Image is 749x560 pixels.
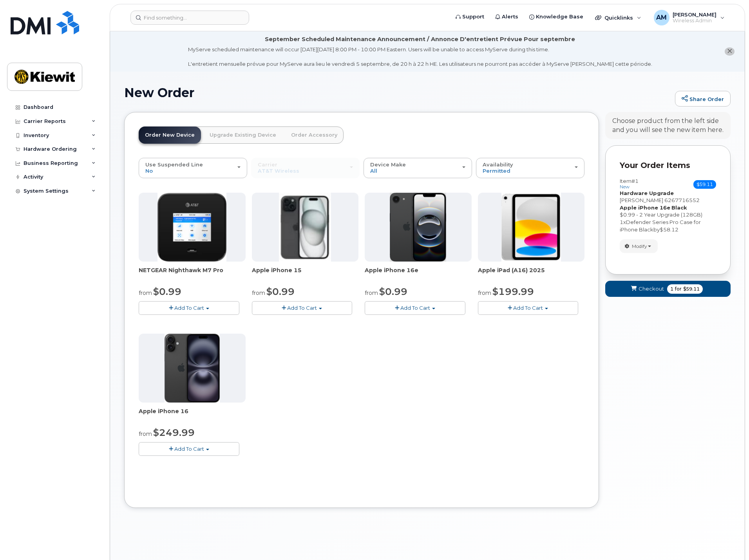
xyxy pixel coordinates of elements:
small: from [365,289,378,296]
div: Apple iPhone 16 [139,407,246,423]
img: iphone_16_plus.png [165,334,220,403]
span: Add To Cart [287,305,317,311]
a: Order New Device [139,126,201,144]
button: Device Make All [364,158,472,178]
div: x by [620,219,716,233]
span: All [370,168,377,174]
button: Add To Cart [478,301,579,315]
small: from [252,289,265,296]
span: $0.99 [153,286,181,297]
span: Modify [632,243,647,250]
button: Modify [620,239,658,253]
span: #1 [631,178,639,184]
span: 6267716552 [664,197,700,203]
span: [PERSON_NAME] [620,197,663,203]
span: 1 [670,285,673,293]
div: NETGEAR Nighthawk M7 Pro [139,266,246,282]
span: Add To Cart [400,305,430,311]
button: Add To Cart [139,301,239,315]
div: $0.99 - 2 Year Upgrade (128GB) [620,211,716,219]
span: Permitted [483,168,510,174]
img: nighthawk_m7_pro.png [157,193,226,262]
h3: Item [620,178,639,190]
span: Checkout [639,285,664,293]
a: Upgrade Existing Device [203,126,282,144]
span: Add To Cart [513,305,543,311]
span: Add To Cart [174,305,204,311]
strong: Hardware Upgrade [620,190,674,196]
iframe: Messenger Launcher [715,526,743,554]
small: from [139,289,152,296]
div: Choose product from the left side and you will see the new item here. [612,117,724,135]
button: Add To Cart [139,442,239,456]
a: Order Accessory [285,126,344,144]
img: iphone15.jpg [279,193,331,262]
strong: Apple iPhone 16e [620,204,670,211]
span: $0.99 [379,286,407,297]
strong: Black [671,204,687,211]
button: Availability Permitted [476,158,584,178]
p: Your Order Items [620,160,716,171]
div: Apple iPad (A16) 2025 [478,266,585,282]
button: Use Suspended Line No [139,158,247,178]
span: Availability [483,161,513,168]
span: $0.99 [266,286,295,297]
small: from [139,430,152,437]
span: Use Suspended Line [145,161,203,168]
button: Checkout 1 for $59.11 [605,281,731,297]
img: iphone16e.png [390,193,446,262]
button: close notification [725,47,735,56]
small: from [478,289,491,296]
div: September Scheduled Maintenance Announcement / Annonce D'entretient Prévue Pour septembre [265,35,575,43]
button: Add To Cart [252,301,353,315]
span: $59.11 [693,180,716,189]
span: Device Make [370,161,406,168]
div: Apple iPhone 16e [365,266,472,282]
span: Add To Cart [174,446,204,452]
span: $199.99 [492,286,534,297]
small: new [620,184,630,190]
h1: New Order [124,86,671,99]
button: Add To Cart [365,301,465,315]
span: Defender Series Pro Case for iPhone Black [620,219,701,233]
span: No [145,168,153,174]
div: Apple iPhone 15 [252,266,359,282]
img: iPad_A16.PNG [501,193,561,262]
span: 1 [620,219,623,225]
span: $249.99 [153,427,195,438]
span: $59.11 [683,285,700,293]
span: $58.12 [660,226,678,233]
a: Share Order [675,91,731,107]
span: for [673,285,683,293]
div: MyServe scheduled maintenance will occur [DATE][DATE] 8:00 PM - 10:00 PM Eastern. Users will be u... [188,46,652,68]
